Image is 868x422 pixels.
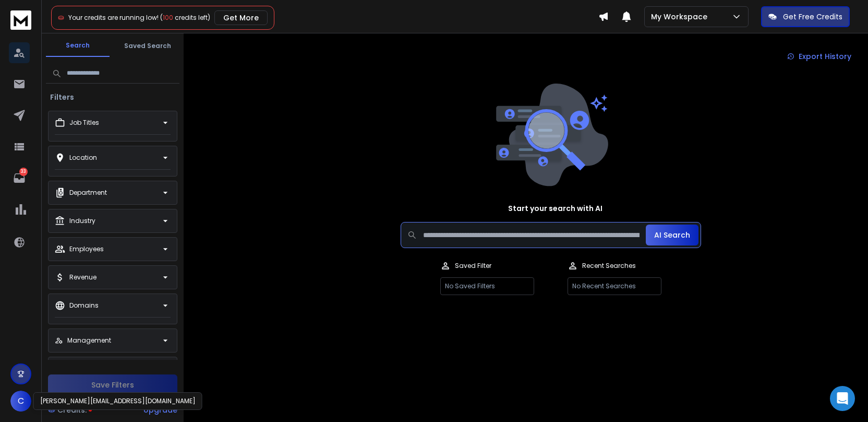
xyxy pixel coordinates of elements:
p: Get Free Credits [783,11,842,22]
h1: Start your search with AI [508,203,602,214]
span: 100 [163,13,173,22]
p: Domains [69,301,99,310]
a: 33 [9,168,30,189]
button: Search [46,35,110,57]
button: Get More [214,10,268,25]
span: Your credits are running low! [68,13,159,22]
p: Employees [69,245,104,253]
p: Job Titles [69,119,99,127]
p: Saved Filter [455,262,491,270]
p: No Recent Searches [568,277,661,295]
div: Open Intercom Messenger [830,386,855,411]
p: Department [69,189,107,197]
button: Saved Search [116,36,179,56]
button: AI Search [646,225,698,245]
img: logo [10,10,31,30]
p: Recent Searches [582,262,636,270]
h3: Filters [46,92,78,102]
p: Location [69,154,97,162]
p: 33 [19,168,28,176]
button: Get Free Credits [761,6,850,27]
p: Management [67,336,111,345]
button: C [10,391,31,412]
span: ( credits left) [160,13,210,22]
a: Export History [779,46,860,67]
p: My Workspace [651,11,712,22]
img: image [493,84,608,186]
p: Industry [69,217,95,225]
p: No Saved Filters [440,277,534,295]
div: [PERSON_NAME][EMAIL_ADDRESS][DOMAIN_NAME] [33,392,202,410]
p: Revenue [69,273,97,282]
